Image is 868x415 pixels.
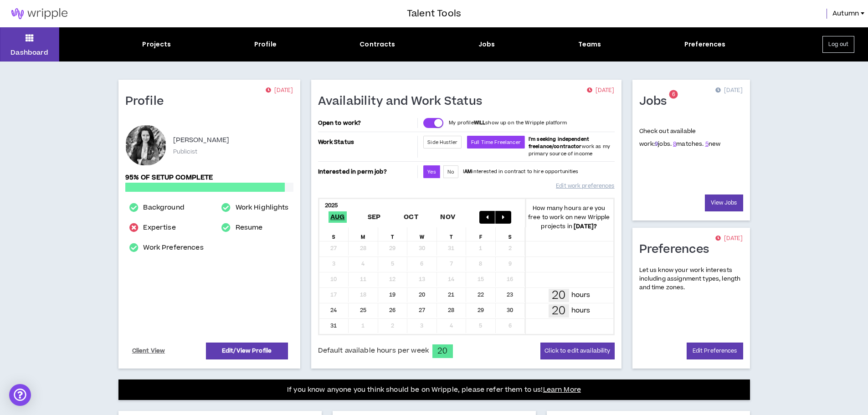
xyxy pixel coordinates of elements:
[9,384,31,406] div: Open Intercom Messenger
[464,168,472,175] strong: AM
[449,119,567,127] p: My profile show up on the Wripple platform
[319,227,349,241] div: S
[474,119,486,126] strong: WILL
[639,266,743,292] p: Let us know your work interests including assignment types, length and time zones.
[672,91,675,98] span: 6
[578,40,601,49] div: Teams
[655,140,672,148] span: jobs.
[125,125,166,166] div: Autumn E.
[556,178,614,194] a: Edit work preferences
[529,136,589,150] b: I'm seeking independent freelance/contractor
[206,343,288,359] a: Edit/View Profile
[349,227,378,241] div: M
[318,346,429,356] span: Default available hours per week
[437,227,467,241] div: T
[705,140,721,148] span: new
[822,36,854,53] button: Log out
[496,227,525,241] div: S
[525,204,613,231] p: How many hours are you free to work on new Wripple projects in
[143,242,203,253] a: Work Preferences
[236,202,289,213] a: Work Highlights
[142,40,171,49] div: Projects
[669,90,678,99] sup: 6
[131,343,167,359] a: Client View
[478,40,495,49] div: Jobs
[687,343,743,359] a: Edit Preferences
[427,169,436,175] span: Yes
[715,234,743,243] p: [DATE]
[466,227,496,241] div: F
[329,211,347,223] span: Aug
[325,201,338,210] b: 2025
[587,86,614,95] p: [DATE]
[705,140,709,148] a: 5
[254,40,277,49] div: Profile
[125,173,293,183] p: 95% of setup complete
[574,222,597,231] b: [DATE] ?
[125,94,171,109] h1: Profile
[143,202,184,213] a: Background
[173,148,198,156] p: Publicist
[236,222,263,233] a: Resume
[655,140,658,148] a: 9
[529,136,610,157] span: work as my primary source of income
[407,227,437,241] div: W
[402,211,420,223] span: Oct
[832,9,859,19] span: Autumn
[543,385,581,395] a: Learn More
[318,94,489,109] h1: Availability and Work Status
[673,140,676,148] a: 8
[438,211,457,223] span: Nov
[705,195,743,211] a: View Jobs
[407,7,461,20] h3: Talent Tools
[673,140,704,148] span: matches.
[173,135,230,146] p: [PERSON_NAME]
[639,242,716,257] h1: Preferences
[360,40,395,49] div: Contracts
[143,222,175,233] a: Expertise
[318,136,416,149] p: Work Status
[715,86,743,95] p: [DATE]
[447,169,454,175] span: No
[540,343,614,359] button: Click to edit availability
[571,306,591,316] p: hours
[463,168,579,175] p: I interested in contract to hire opportunities
[318,165,416,178] p: Interested in perm job?
[571,290,591,300] p: hours
[378,227,408,241] div: T
[639,127,721,148] p: Check out available work:
[266,86,293,95] p: [DATE]
[366,211,383,223] span: Sep
[684,40,726,49] div: Preferences
[639,94,674,109] h1: Jobs
[287,384,581,395] p: If you know anyone you think should be on Wripple, please refer them to us!
[10,48,48,57] p: Dashboard
[427,139,457,146] span: Side Hustler
[318,119,416,127] p: Open to work?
